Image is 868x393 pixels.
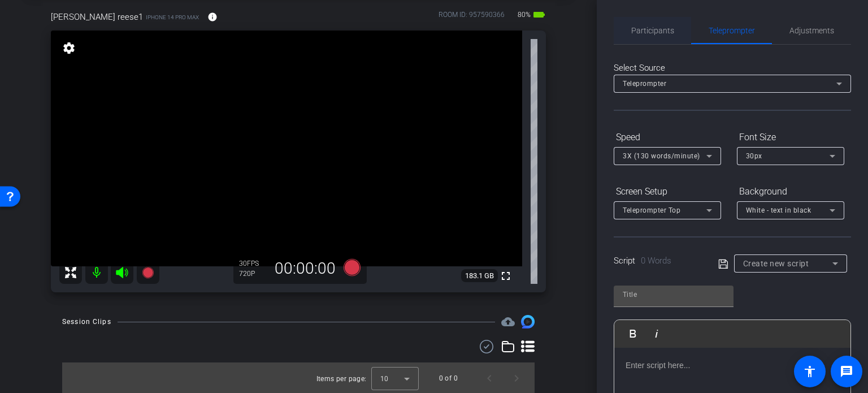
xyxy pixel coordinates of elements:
[641,256,671,266] span: 0 Words
[461,269,498,283] span: 183.1 GB
[737,128,844,147] div: Font Size
[743,259,809,268] span: Create new script
[623,288,724,301] input: Title
[501,315,515,329] span: Destinations for your clips
[476,365,503,392] button: Previous page
[439,10,505,26] div: ROOM ID: 957590366
[62,316,111,327] div: Session Clips
[61,41,77,55] mat-icon: settings
[803,365,817,378] mat-icon: accessibility
[631,27,674,34] span: Participants
[623,80,666,88] span: Teleprompter
[646,322,667,345] button: Italic (Ctrl+I)
[239,269,267,278] div: 720P
[746,152,762,160] span: 30px
[501,315,515,329] mat-icon: cloud_upload
[840,365,853,378] mat-icon: message
[239,259,267,268] div: 30
[499,269,513,283] mat-icon: fullscreen
[516,6,532,24] span: 80%
[439,373,458,384] div: 0 of 0
[532,8,546,21] mat-icon: battery_std
[614,254,702,267] div: Script
[316,373,367,385] div: Items per page:
[789,27,834,34] span: Adjustments
[247,260,259,267] span: FPS
[623,152,700,160] span: 3X (130 words/minute)
[614,62,851,75] div: Select Source
[146,13,199,21] span: iPhone 14 Pro Max
[622,322,644,345] button: Bold (Ctrl+B)
[51,11,143,23] span: [PERSON_NAME] reese1
[267,259,343,278] div: 00:00:00
[709,27,755,34] span: Teleprompter
[207,12,218,22] mat-icon: info
[614,128,721,147] div: Speed
[521,315,535,329] img: Session clips
[746,206,811,214] span: White - text in black
[503,365,530,392] button: Next page
[737,182,844,201] div: Background
[623,206,680,214] span: Teleprompter Top
[614,182,721,201] div: Screen Setup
